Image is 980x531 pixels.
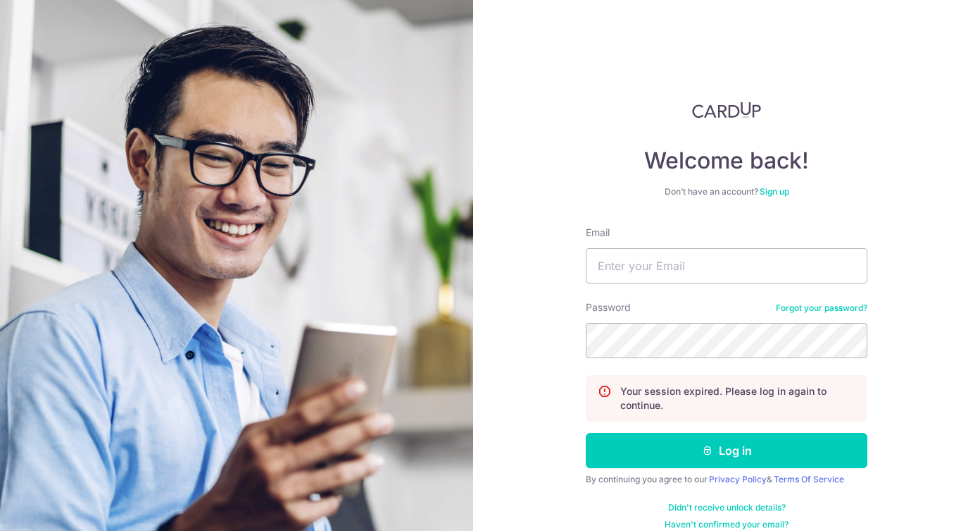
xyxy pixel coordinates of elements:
a: Haven't confirmed your email? [665,519,789,530]
img: CardUp Logo [692,102,761,118]
h4: Welcome back! [586,147,867,175]
a: Sign up [760,186,789,197]
a: Privacy Policy [709,474,767,484]
label: Password [586,300,631,315]
div: Don’t have an account? [586,186,867,197]
a: Terms Of Service [774,474,844,484]
label: Email [586,226,610,240]
div: By continuing you agree to our & [586,474,867,485]
p: Your session expired. Please log in again to continue. [620,384,855,413]
a: Forgot your password? [776,303,867,314]
button: Log in [586,433,867,468]
input: Enter your Email [586,248,867,283]
a: Didn't receive unlock details? [668,502,786,513]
